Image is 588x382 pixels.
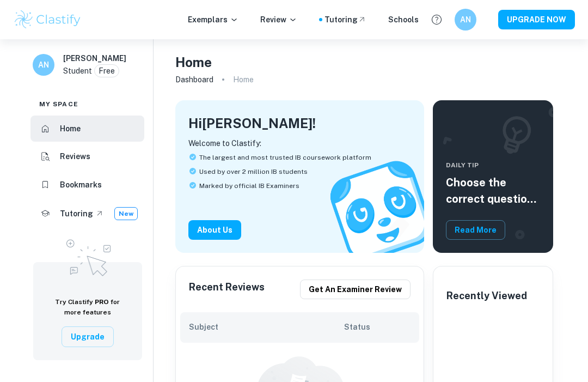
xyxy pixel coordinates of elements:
[233,74,254,86] p: Home
[344,321,411,333] h6: Status
[30,144,144,170] a: Reviews
[60,123,81,135] h6: Home
[189,321,344,333] h6: Subject
[189,280,265,299] h6: Recent Reviews
[95,298,109,306] span: PRO
[63,52,126,64] h6: [PERSON_NAME]
[446,160,540,170] span: Daily Tip
[62,326,114,347] button: Upgrade
[188,113,316,133] h4: Hi [PERSON_NAME] !
[498,10,575,29] button: UPGRADE NOW
[388,14,419,26] a: Schools
[199,167,308,177] span: Used by over 2 million IB students
[199,181,299,191] span: Marked by official IB Examiners
[446,288,527,304] h6: Recently Viewed
[300,280,411,299] button: Get an examiner review
[188,14,238,26] p: Exemplars
[199,153,371,162] span: The largest and most trusted IB coursework platform
[99,65,115,77] p: Free
[460,14,472,26] h6: AN
[30,172,144,198] a: Bookmarks
[13,9,82,31] img: Clastify logo
[260,14,297,26] p: Review
[60,150,90,162] h6: Reviews
[175,72,213,87] a: Dashboard
[60,208,93,220] h6: Tutoring
[60,179,102,191] h6: Bookmarks
[38,59,50,71] h6: AN
[455,9,476,31] button: AN
[446,220,505,240] button: Read More
[175,52,212,72] h4: Home
[46,297,129,318] h6: Try Clastify for more features
[188,220,241,240] button: About Us
[427,10,446,29] button: Help and Feedback
[188,137,411,149] p: Welcome to Clastify:
[39,99,78,109] span: My space
[30,200,144,227] a: TutoringNew
[30,116,144,142] a: Home
[446,174,540,207] h5: Choose the correct question tag for your coursework
[60,233,115,280] img: Upgrade to Pro
[63,65,92,77] p: Student
[115,209,137,219] span: New
[324,14,366,26] a: Tutoring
